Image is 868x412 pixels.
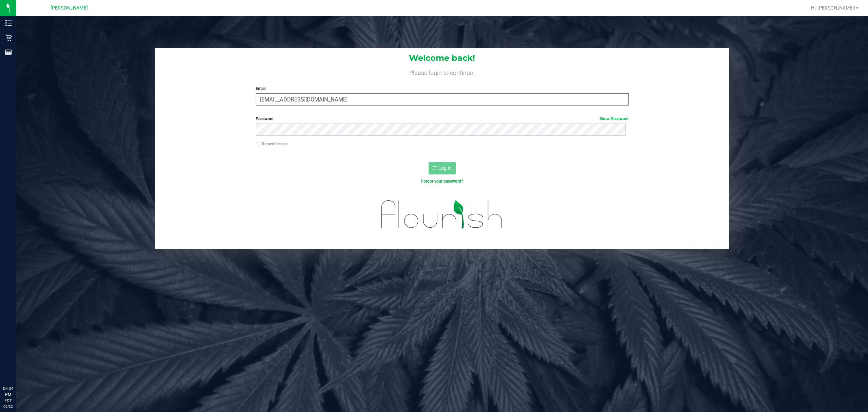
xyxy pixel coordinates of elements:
button: Log In [429,162,456,174]
span: Password [256,116,274,121]
span: Log In [438,165,452,171]
label: Email [256,86,629,92]
a: Show Password [599,116,629,121]
span: [PERSON_NAME] [51,5,88,11]
h1: Welcome back! [155,54,730,62]
p: 03:34 PM EDT [3,386,13,404]
img: flourish_logo.svg [370,191,514,238]
p: 09/22 [3,404,13,409]
a: Forgot your password? [421,179,463,184]
inline-svg: Reports [5,49,12,56]
span: Hi, [PERSON_NAME]! [811,5,855,11]
inline-svg: Inventory [5,20,12,26]
inline-svg: Retail [5,34,12,41]
input: Remember me [256,142,260,147]
h4: Please login to continue. [155,68,730,76]
label: Remember me [256,141,288,147]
